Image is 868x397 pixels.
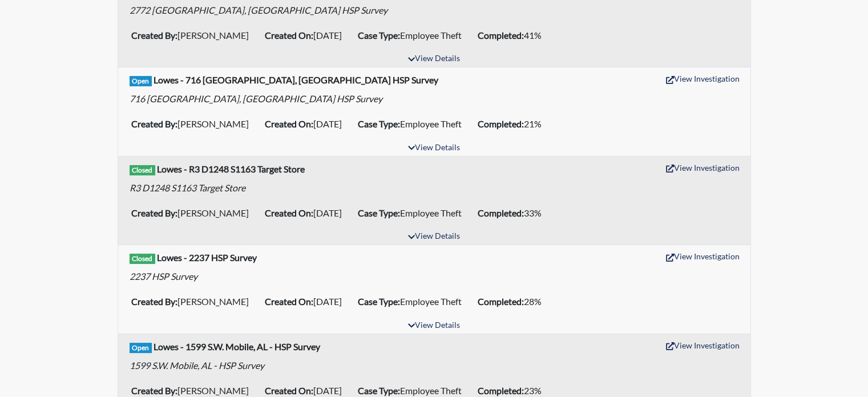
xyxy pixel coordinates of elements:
[127,292,260,311] li: [PERSON_NAME]
[130,165,156,175] span: Closed
[130,343,152,353] span: Open
[358,118,400,129] b: Case Type:
[358,296,400,307] b: Case Type:
[473,26,553,45] li: 41%
[130,271,197,282] em: 2237 HSP Survey
[265,207,313,218] b: Created On:
[130,5,387,15] em: 2772 [GEOGRAPHIC_DATA], [GEOGRAPHIC_DATA] HSP Survey
[478,207,524,218] b: Completed:
[131,30,177,41] b: Created By:
[131,296,177,307] b: Created By:
[265,118,313,129] b: Created On:
[265,385,313,396] b: Created On:
[661,159,745,177] button: View Investigation
[403,51,465,67] button: View Details
[473,292,553,311] li: 28%
[478,296,524,307] b: Completed:
[473,204,553,222] li: 33%
[130,182,245,193] em: R3 D1248 S1163 Target Store
[353,26,473,45] li: Employee Theft
[131,207,177,218] b: Created By:
[478,385,524,396] b: Completed:
[265,30,313,41] b: Created On:
[130,93,382,104] em: 716 [GEOGRAPHIC_DATA], [GEOGRAPHIC_DATA] HSP Survey
[478,30,524,41] b: Completed:
[353,292,473,311] li: Employee Theft
[661,247,745,265] button: View Investigation
[478,118,524,129] b: Completed:
[403,318,465,334] button: View Details
[127,204,260,222] li: [PERSON_NAME]
[358,207,400,218] b: Case Type:
[353,115,473,133] li: Employee Theft
[661,336,745,354] button: View Investigation
[260,292,353,311] li: [DATE]
[260,204,353,222] li: [DATE]
[130,254,156,264] span: Closed
[127,26,260,45] li: [PERSON_NAME]
[130,76,152,86] span: Open
[131,118,177,129] b: Created By:
[131,385,177,396] b: Created By:
[154,74,438,85] b: Lowes - 716 [GEOGRAPHIC_DATA], [GEOGRAPHIC_DATA] HSP Survey
[353,204,473,222] li: Employee Theft
[403,141,465,156] button: View Details
[130,360,264,371] em: 1599 S.W. Mobile, AL - HSP Survey
[157,163,305,174] b: Lowes - R3 D1248 S1163 Target Store
[403,229,465,244] button: View Details
[260,115,353,133] li: [DATE]
[154,341,320,352] b: Lowes - 1599 S.W. Mobile, AL - HSP Survey
[265,296,313,307] b: Created On:
[473,115,553,133] li: 21%
[127,115,260,133] li: [PERSON_NAME]
[661,70,745,87] button: View Investigation
[157,252,257,263] b: Lowes - 2237 HSP Survey
[358,30,400,41] b: Case Type:
[260,26,353,45] li: [DATE]
[358,385,400,396] b: Case Type:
